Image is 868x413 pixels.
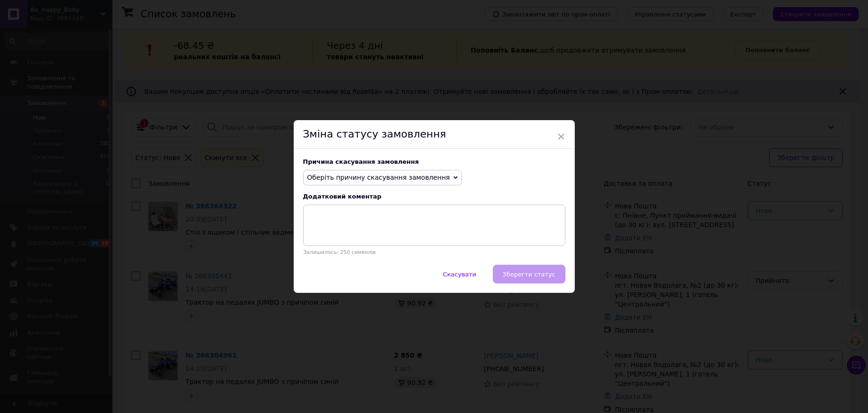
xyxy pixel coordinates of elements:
div: Додатковий коментар [303,193,565,200]
button: Скасувати [433,265,486,283]
span: × [557,129,565,145]
span: Оберіть причину скасування замовлення [307,174,450,181]
span: Скасувати [443,271,476,278]
div: Причина скасування замовлення [303,158,565,165]
div: Зміна статусу замовлення [294,120,575,149]
p: Залишилось: 250 символів [303,249,565,255]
